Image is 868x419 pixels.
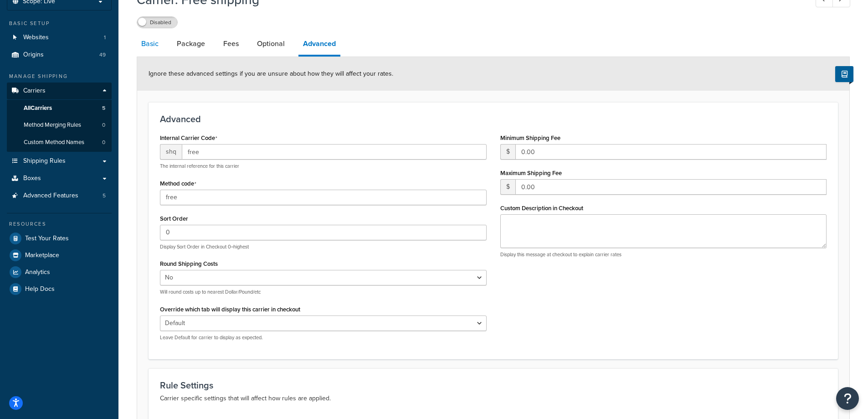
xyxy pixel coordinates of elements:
[23,87,46,95] span: Carriers
[24,104,52,112] span: All Carriers
[7,20,112,27] div: Basic Setup
[7,230,112,247] a: Test Your Rates
[7,47,112,63] a: Origins49
[500,179,515,195] span: $
[160,306,300,313] label: Override which tab will display this carrier in checkout
[7,170,112,187] a: Boxes
[7,72,112,80] div: Manage Shipping
[25,252,59,259] span: Marketplace
[7,134,112,151] a: Custom Method Names0
[103,192,106,200] span: 5
[160,393,827,404] p: Carrier specific settings that will affect how rules are applied.
[137,17,177,28] label: Disabled
[7,117,112,134] li: Method Merging Rules
[160,163,487,170] p: The internal reference for this carrier
[99,51,106,59] span: 49
[160,243,487,250] p: Display Sort Order in Checkout 0=highest
[23,34,49,41] span: Websites
[7,29,112,46] a: Websites1
[7,187,112,204] li: Advanced Features
[25,235,69,243] span: Test Your Rates
[7,29,112,46] li: Websites
[102,104,105,112] span: 5
[160,334,487,341] p: Leave Default for carrier to display as expected.
[500,144,515,160] span: $
[102,139,105,146] span: 0
[160,260,218,267] label: Round Shipping Costs
[7,153,112,170] a: Shipping Rules
[137,33,163,55] a: Basic
[500,205,583,212] label: Custom Description in Checkout
[25,285,55,293] span: Help Docs
[7,247,112,264] a: Marketplace
[7,100,112,117] a: AllCarriers5
[500,134,560,141] label: Minimum Shipping Fee
[24,139,84,146] span: Custom Method Names
[25,269,50,276] span: Analytics
[7,83,112,152] li: Carriers
[102,121,105,129] span: 0
[160,144,182,160] span: shq
[160,215,188,222] label: Sort Order
[7,220,112,228] div: Resources
[160,289,487,295] p: Will round costs up to nearest Dollar/Pound/etc
[252,33,289,55] a: Optional
[219,33,243,55] a: Fees
[23,51,44,59] span: Origins
[7,264,112,280] a: Analytics
[160,114,827,124] h3: Advanced
[160,180,196,187] label: Method code
[7,47,112,63] li: Origins
[835,66,853,82] button: Show Help Docs
[7,187,112,204] a: Advanced Features5
[149,69,393,78] span: Ignore these advanced settings if you are unsure about how they will affect your rates.
[104,34,106,41] span: 1
[836,387,859,410] button: Open Resource Center
[24,121,81,129] span: Method Merging Rules
[7,134,112,151] li: Custom Method Names
[23,192,78,200] span: Advanced Features
[298,33,340,57] a: Advanced
[23,157,66,165] span: Shipping Rules
[160,134,217,142] label: Internal Carrier Code
[7,281,112,297] a: Help Docs
[500,170,562,176] label: Maximum Shipping Fee
[7,117,112,134] a: Method Merging Rules0
[23,175,41,182] span: Boxes
[500,251,827,258] p: Display this message at checkout to explain carrier rates
[172,33,210,55] a: Package
[7,83,112,99] a: Carriers
[160,380,827,390] h3: Rule Settings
